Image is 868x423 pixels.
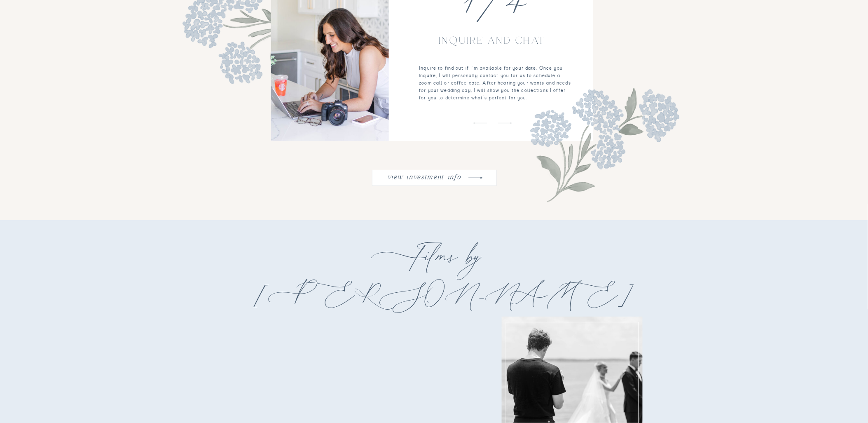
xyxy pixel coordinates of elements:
[419,65,572,106] p: Inquire to find out if I'm available for your date. Once you inquire, I will personally contact y...
[254,238,599,263] h1: Films by [PERSON_NAME]
[383,171,466,182] a: view investment info
[414,35,570,54] p: Inquire and Chat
